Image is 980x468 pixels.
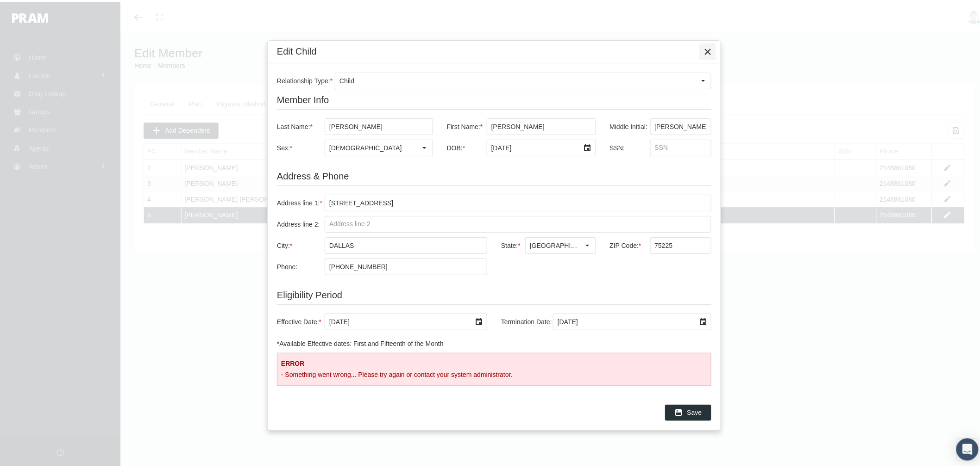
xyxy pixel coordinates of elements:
span: Address & Phone [277,169,349,179]
span: Address line 1: [277,197,320,205]
span: DOB: [447,142,463,150]
span: Last Name: [277,121,310,129]
span: Effective Date: [277,316,319,324]
div: Edit Child [277,43,317,56]
span: Middle Initial: [610,121,648,129]
span: City: [277,240,290,247]
div: *Available Effective dates: First and Fifteenth of the Month [277,338,711,346]
div: - Something went wrong... Please try again or contact your system administrator. [281,369,707,377]
div: Save [665,403,711,419]
span: Termination Date: [501,316,552,324]
span: SSN: [610,142,625,150]
span: First Name: [447,121,480,129]
span: Address line 2: [277,219,320,226]
span: Member Info [277,93,329,103]
div: Select [471,312,487,328]
p: ERROR [281,357,707,366]
span: ZIP Code: [610,240,639,247]
div: Open Intercom Messenger [956,437,979,459]
div: Select [580,236,596,252]
span: Phone: [277,261,297,269]
span: Save [687,407,702,414]
span: Sex: [277,142,290,150]
span: State: [501,240,518,247]
div: Select [580,138,596,154]
div: Select [695,312,711,328]
div: Close [699,42,716,58]
div: Select [417,138,433,154]
span: Relationship Type: [277,75,330,83]
span: Eligibility Period [277,288,342,298]
div: Select [695,71,711,87]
